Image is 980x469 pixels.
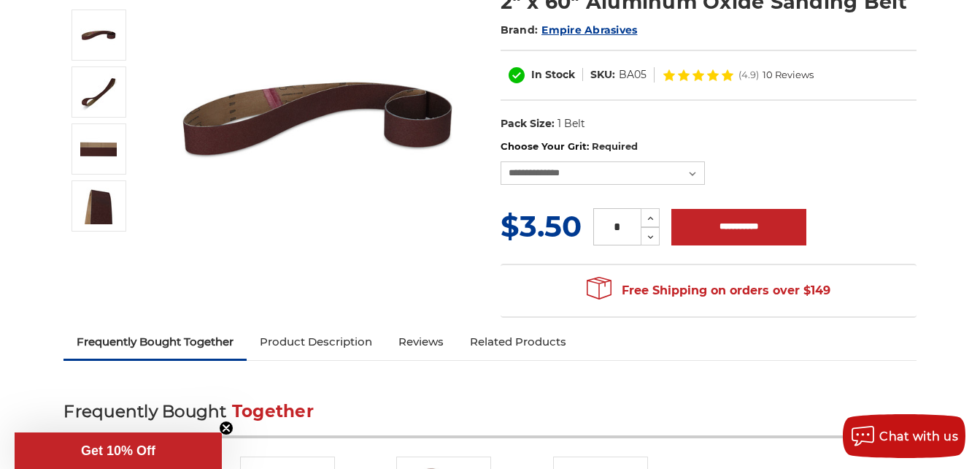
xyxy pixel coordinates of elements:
dd: BA05 [619,67,647,83]
img: 2" x 60" AOX Sanding Belt [80,131,117,167]
dd: 1 Belt [557,116,585,131]
span: Brand: [501,23,539,37]
a: Product Description [247,326,385,358]
img: 2" x 60" Aluminum Oxide Sanding Belt [80,74,117,110]
dt: SKU: [590,67,615,83]
a: Reviews [385,326,457,358]
label: Choose Your Grit: [501,140,917,154]
button: Close teaser [219,421,234,435]
span: Chat with us [879,430,958,443]
span: $3.50 [501,208,582,244]
span: Free Shipping on orders over $149 [587,276,830,305]
span: Get 10% Off [81,443,155,458]
a: Related Products [457,326,579,358]
img: 2" x 60" Aluminum Oxide Pipe Sanding Belt [80,17,117,53]
a: Frequently Bought Together [63,326,247,358]
button: Chat with us [843,414,965,458]
small: Required [592,140,638,152]
a: Empire Abrasives [541,23,637,37]
span: 10 Reviews [763,70,814,80]
span: In Stock [531,68,575,81]
span: Together [232,401,314,422]
dt: Pack Size: [501,116,555,131]
img: 2" x 60" - Aluminum Oxide Sanding Belt [80,188,117,224]
span: Frequently Bought [63,401,226,422]
div: Get 10% OffClose teaser [15,432,222,469]
span: (4.9) [738,70,759,80]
